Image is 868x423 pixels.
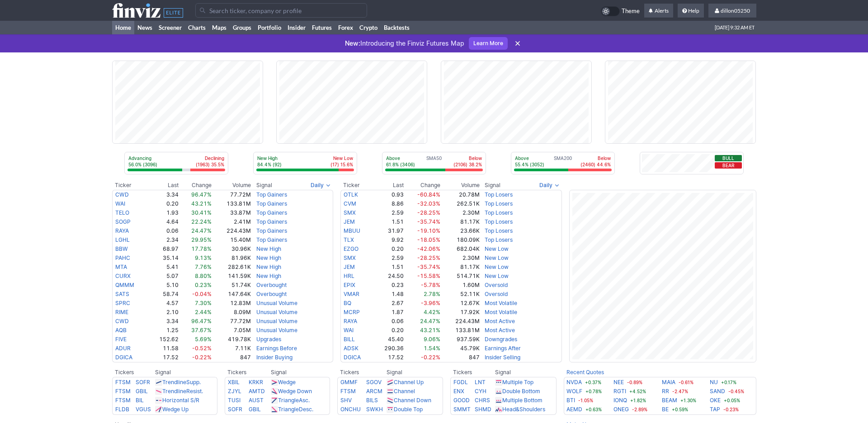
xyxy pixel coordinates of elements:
[196,161,224,168] p: (1963) 35.5%
[212,190,251,199] td: 77.72M
[708,4,756,18] a: dillon05250
[256,309,297,315] a: Unusual Volume
[613,396,627,405] a: IONQ
[417,273,440,279] span: -15.58%
[212,226,251,235] td: 224.43M
[191,327,212,334] span: 37.67%
[191,218,212,225] span: 22.24%
[601,6,640,16] a: Theme
[115,309,128,315] a: RIME
[147,208,179,217] td: 1.93
[715,162,742,169] button: Bear
[344,291,359,297] a: VMAR
[115,263,127,270] a: MTA
[115,282,134,288] a: QMMM
[344,300,351,306] a: BQ
[191,227,212,234] span: 24.47%
[212,254,251,263] td: 81.96K
[485,291,508,297] a: Oversold
[134,21,156,34] a: News
[394,406,423,413] a: Double Top
[249,406,261,413] a: GBIL
[373,308,404,317] td: 1.87
[115,379,131,385] a: FTSM
[441,263,480,272] td: 81.17K
[192,291,212,297] span: -0.04%
[441,235,480,244] td: 180.09K
[441,217,480,226] td: 81.17K
[191,245,212,252] span: 17.78%
[485,209,513,216] a: Top Losers
[147,254,179,263] td: 35.14
[344,236,354,243] a: TLX
[278,406,313,413] a: TriangleDesc.
[115,388,131,395] a: FTSM
[417,254,440,261] span: -28.25%
[485,182,500,189] span: Signal
[710,378,718,387] a: NU
[441,299,480,308] td: 12.67K
[256,354,292,361] a: Insider Buying
[537,181,562,190] button: Signals interval
[622,6,640,16] span: Theme
[212,326,251,335] td: 7.05M
[195,254,212,261] span: 9.13%
[212,217,251,226] td: 2.41M
[212,281,251,290] td: 51.74K
[115,327,127,334] a: AQB
[147,317,179,326] td: 3.34
[162,397,199,404] a: Horizontal S/R
[278,397,310,404] a: TriangleAsc.
[424,309,440,315] span: 4.42%
[539,181,552,190] span: Daily
[195,282,212,288] span: 0.23%
[373,317,404,326] td: 0.06
[417,227,440,234] span: -19.10%
[212,181,251,190] th: Volume
[469,37,508,50] a: Learn More
[366,388,382,395] a: ARCM
[256,245,281,252] a: New High
[441,181,480,190] th: Volume
[256,218,287,225] a: Top Gainers
[373,290,404,299] td: 1.48
[381,21,413,34] a: Backtests
[191,236,212,243] span: 29.95%
[212,244,251,254] td: 30.96K
[195,273,212,279] span: 8.80%
[344,327,354,334] a: WAI
[147,326,179,335] td: 1.25
[256,263,281,270] a: New High
[156,21,185,34] a: Screener
[373,244,404,254] td: 0.20
[212,263,251,272] td: 282.61K
[256,345,297,352] a: Earnings Before
[485,273,509,279] a: New Low
[441,317,480,326] td: 224.43M
[710,396,721,405] a: OKE
[613,387,626,396] a: RGTI
[136,379,150,385] a: SOFR
[373,199,404,208] td: 8.86
[421,282,440,288] span: -5.78%
[373,226,404,235] td: 31.97
[195,300,212,306] span: 7.30%
[417,200,440,207] span: -32.03%
[441,326,480,335] td: 133.81M
[344,227,360,234] a: MBUU
[644,4,673,18] a: Alerts
[441,272,480,281] td: 514.71K
[485,336,517,343] a: Downgrades
[441,290,480,299] td: 52.11K
[453,388,464,395] a: ENX
[485,318,515,324] a: Most Active
[385,155,483,169] div: SMA50
[115,406,129,413] a: FLDB
[147,217,179,226] td: 4.64
[613,405,629,414] a: ONEG
[515,155,544,161] p: Above
[228,388,241,395] a: ZJYL
[196,155,224,161] p: Declining
[147,308,179,317] td: 2.10
[514,155,612,169] div: SMA200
